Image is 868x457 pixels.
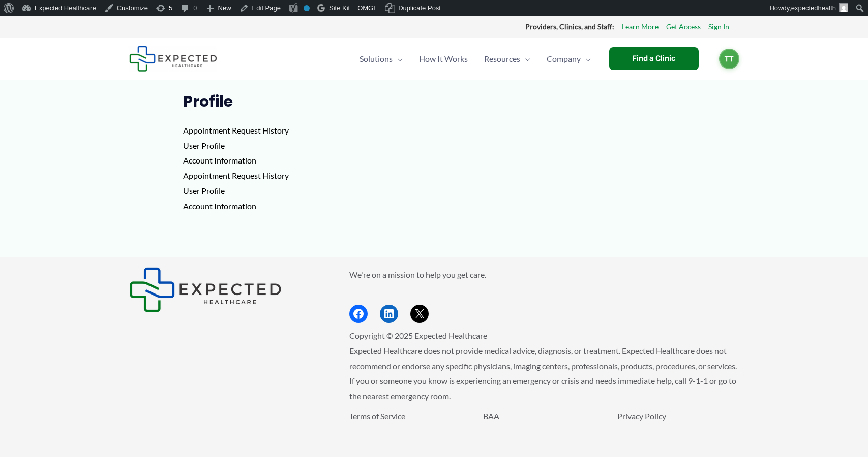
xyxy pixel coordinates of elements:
aside: Footer Widget 3 [349,409,739,447]
a: SolutionsMenu Toggle [351,41,411,77]
nav: Primary Site Navigation [351,41,599,77]
a: BAA [483,411,499,421]
h1: Profile [183,92,685,111]
a: Find a Clinic [609,47,699,70]
a: Terms of Service [349,411,405,421]
a: TT [719,49,739,69]
a: How It Works [411,41,476,77]
a: Privacy Policy [617,411,666,421]
span: Expected Healthcare does not provide medical advice, diagnosis, or treatment. Expected Healthcare... [349,346,737,401]
span: Menu Toggle [520,41,530,77]
div: No index [304,5,310,11]
p: We're on a mission to help you get care. [349,267,739,282]
span: How It Works [419,41,468,77]
span: Site Kit [329,4,350,12]
strong: Providers, Clinics, and Staff: [525,22,614,31]
img: Expected Healthcare Logo - side, dark font, small [129,46,217,72]
a: Sign In [708,20,729,34]
span: Solutions [360,41,393,77]
span: Resources [484,41,520,77]
span: expectedhealth [791,4,836,12]
span: Menu Toggle [581,41,591,77]
img: Expected Healthcare Logo - side, dark font, small [129,267,282,312]
span: Menu Toggle [393,41,403,77]
a: Learn More [622,20,659,34]
p: Appointment Request History User Profile Account Information Appointment Request History User Pro... [183,123,685,213]
span: Company [547,41,581,77]
a: ResourcesMenu Toggle [476,41,538,77]
a: CompanyMenu Toggle [538,41,599,77]
span: Copyright © 2025 Expected Healthcare [349,331,487,340]
aside: Footer Widget 1 [129,267,324,312]
aside: Footer Widget 2 [349,267,739,323]
a: Get Access [666,20,701,34]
